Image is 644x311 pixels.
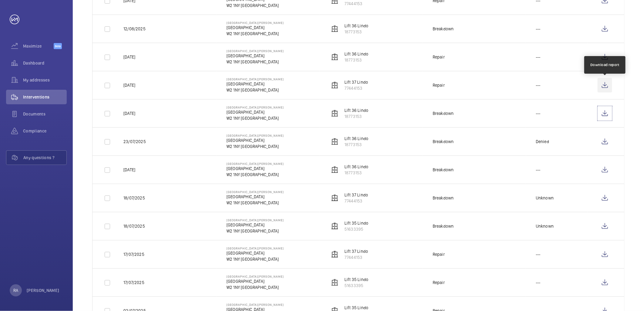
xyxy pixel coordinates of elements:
p: 77444153 [344,1,368,7]
p: [GEOGRAPHIC_DATA] [226,137,284,143]
p: 18773153 [344,29,368,35]
p: RA [13,287,18,293]
p: [PERSON_NAME] [27,287,59,293]
p: W2 1NY [GEOGRAPHIC_DATA] [226,59,284,65]
p: --- [536,251,541,257]
p: Lift 35 Lindo [344,276,368,283]
span: Maximize [23,43,54,49]
p: [GEOGRAPHIC_DATA][PERSON_NAME] [226,275,284,278]
img: elevator.svg [331,110,338,117]
p: [DATE] [123,82,135,88]
p: Lift 36 Lindo [344,107,368,113]
img: elevator.svg [331,53,338,61]
p: W2 1NY [GEOGRAPHIC_DATA] [226,87,284,93]
p: 18/07/2025 [123,223,145,229]
p: 18773153 [344,170,368,176]
p: [GEOGRAPHIC_DATA] [226,166,284,172]
p: [GEOGRAPHIC_DATA][PERSON_NAME] [226,303,284,306]
p: 18/07/2025 [123,195,145,201]
p: Lift 36 Lindo [344,164,368,170]
p: Lift 36 Lindo [344,135,368,142]
p: W2 1NY [GEOGRAPHIC_DATA] [226,31,284,37]
p: W2 1NY [GEOGRAPHIC_DATA] [226,284,284,290]
p: Lift 37 Lindo [344,192,368,198]
img: elevator.svg [331,82,338,89]
p: Lift 36 Lindo [344,23,368,29]
p: --- [536,82,541,88]
p: 18773153 [344,113,368,119]
div: Repair [433,251,445,257]
p: --- [536,26,541,32]
p: [GEOGRAPHIC_DATA] [226,250,284,256]
span: Interventions [23,94,67,100]
p: 77444153 [344,85,368,91]
p: [DATE] [123,110,135,116]
p: 51633395 [344,283,368,289]
p: [GEOGRAPHIC_DATA] [226,81,284,87]
p: --- [536,54,541,60]
p: 23/07/2025 [123,139,146,145]
p: W2 1NY [GEOGRAPHIC_DATA] [226,143,284,149]
p: 12/08/2025 [123,26,146,32]
img: elevator.svg [331,194,338,202]
p: 18773153 [344,57,368,63]
img: elevator.svg [331,222,338,230]
p: 17/07/2025 [123,279,144,286]
span: Beta [54,43,62,49]
p: Lift 37 Lindo [344,248,368,254]
p: 51633395 [344,226,368,232]
div: Breakdown [433,26,454,32]
p: [GEOGRAPHIC_DATA][PERSON_NAME] [226,21,284,25]
p: [GEOGRAPHIC_DATA] [226,194,284,200]
p: W2 1NY [GEOGRAPHIC_DATA] [226,200,284,206]
span: Compliance [23,128,67,134]
div: Repair [433,82,445,88]
p: Denied [536,139,549,145]
p: [GEOGRAPHIC_DATA][PERSON_NAME] [226,105,284,109]
p: [GEOGRAPHIC_DATA] [226,222,284,228]
img: elevator.svg [331,138,338,145]
img: elevator.svg [331,166,338,173]
div: Repair [433,54,445,60]
span: Documents [23,111,67,117]
img: elevator.svg [331,251,338,258]
div: Repair [433,279,445,286]
span: My addresses [23,77,67,83]
div: Breakdown [433,139,454,145]
p: 77444153 [344,198,368,204]
div: Breakdown [433,167,454,173]
span: Dashboard [23,60,67,66]
p: Unknown [536,223,554,229]
div: Breakdown [433,195,454,201]
p: [DATE] [123,167,135,173]
p: 77444153 [344,254,368,260]
p: --- [536,110,541,116]
p: 18773153 [344,142,368,148]
p: [GEOGRAPHIC_DATA] [226,25,284,31]
p: [GEOGRAPHIC_DATA][PERSON_NAME] [226,190,284,194]
div: Breakdown [433,110,454,116]
p: [GEOGRAPHIC_DATA] [226,278,284,284]
p: [GEOGRAPHIC_DATA][PERSON_NAME] [226,49,284,53]
p: W2 1NY [GEOGRAPHIC_DATA] [226,2,284,8]
p: Lift 35 Lindo [344,220,368,226]
img: elevator.svg [331,25,338,32]
p: [GEOGRAPHIC_DATA][PERSON_NAME] [226,246,284,250]
p: --- [536,167,541,173]
p: W2 1NY [GEOGRAPHIC_DATA] [226,115,284,121]
p: [GEOGRAPHIC_DATA][PERSON_NAME] [226,162,284,166]
p: [GEOGRAPHIC_DATA] [226,109,284,115]
p: [GEOGRAPHIC_DATA][PERSON_NAME] [226,77,284,81]
p: Lift 36 Lindo [344,51,368,57]
img: elevator.svg [331,279,338,286]
p: W2 1NY [GEOGRAPHIC_DATA] [226,172,284,178]
p: --- [536,279,541,286]
p: W2 1NY [GEOGRAPHIC_DATA] [226,228,284,234]
p: Lift 37 Lindo [344,79,368,85]
p: [DATE] [123,54,135,60]
p: Lift 35 Lindo [344,305,368,311]
div: Breakdown [433,223,454,229]
p: [GEOGRAPHIC_DATA][PERSON_NAME] [226,218,284,222]
p: Unknown [536,195,554,201]
p: [GEOGRAPHIC_DATA] [226,53,284,59]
